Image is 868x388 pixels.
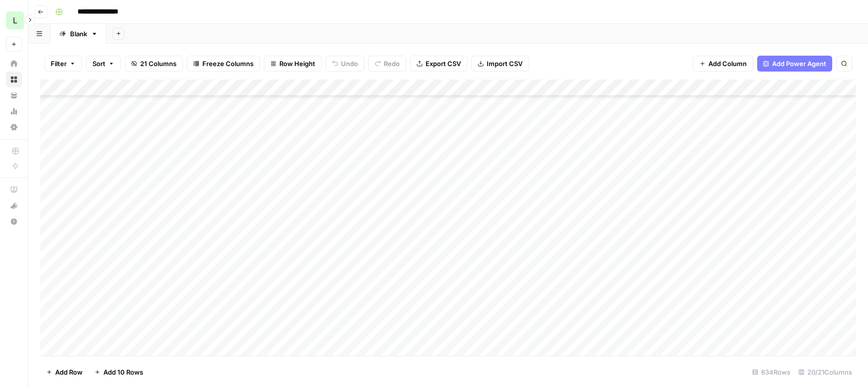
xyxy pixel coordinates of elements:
a: Browse [6,72,22,87]
button: Add Row [40,364,88,380]
span: Row Height [279,59,315,69]
a: Settings [6,119,22,135]
span: Freeze Columns [202,59,254,69]
button: Add 10 Rows [88,364,149,380]
span: Redo [384,59,400,69]
div: 20/21 Columns [794,364,856,380]
button: Redo [368,56,406,72]
button: Freeze Columns [187,56,260,72]
button: Export CSV [410,56,467,72]
span: Import CSV [487,59,522,69]
a: AirOps Academy [6,182,22,198]
div: Blank [70,29,87,39]
button: Filter [44,56,82,72]
button: Row Height [264,56,322,72]
button: Add Column [693,56,753,72]
span: L [13,14,17,26]
a: Home [6,56,22,72]
a: Blank [51,24,106,44]
button: 21 Columns [125,56,183,72]
button: What's new? [6,198,22,214]
a: Your Data [6,87,22,103]
span: 21 Columns [140,59,176,69]
span: Filter [51,59,67,69]
button: Undo [326,56,364,72]
span: Add Column [708,59,747,69]
button: Sort [86,56,121,72]
span: Add Row [55,367,83,377]
a: Usage [6,103,22,119]
span: Add 10 Rows [103,367,143,377]
span: Undo [341,59,358,69]
button: Help + Support [6,214,22,230]
button: Workspace: Lob [6,8,22,33]
button: Import CSV [471,56,529,72]
div: What's new? [6,198,21,213]
span: Add Power Agent [772,59,826,69]
button: Add Power Agent [757,56,832,72]
span: Sort [92,59,105,69]
div: 834 Rows [748,364,794,380]
span: Export CSV [426,59,461,69]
